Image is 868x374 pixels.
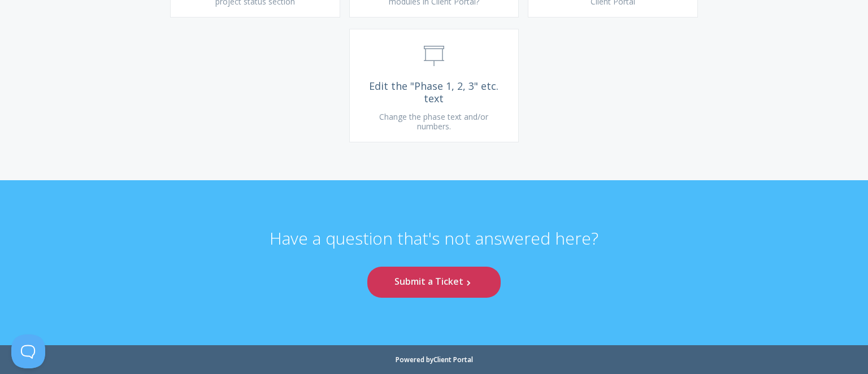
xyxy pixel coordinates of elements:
a: Client Portal [433,355,473,364]
a: Edit the "Phase 1, 2, 3" etc. text Change the phase text and/or numbers. [349,29,519,142]
p: Have a question that's not answered here? [270,228,598,267]
span: Change the phase text and/or numbers. [379,111,488,132]
a: Submit a Ticket [367,267,501,298]
span: Edit the "Phase 1, 2, 3" etc. text [367,80,502,105]
li: Powered by [396,356,473,363]
iframe: Toggle Customer Support [11,334,45,368]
